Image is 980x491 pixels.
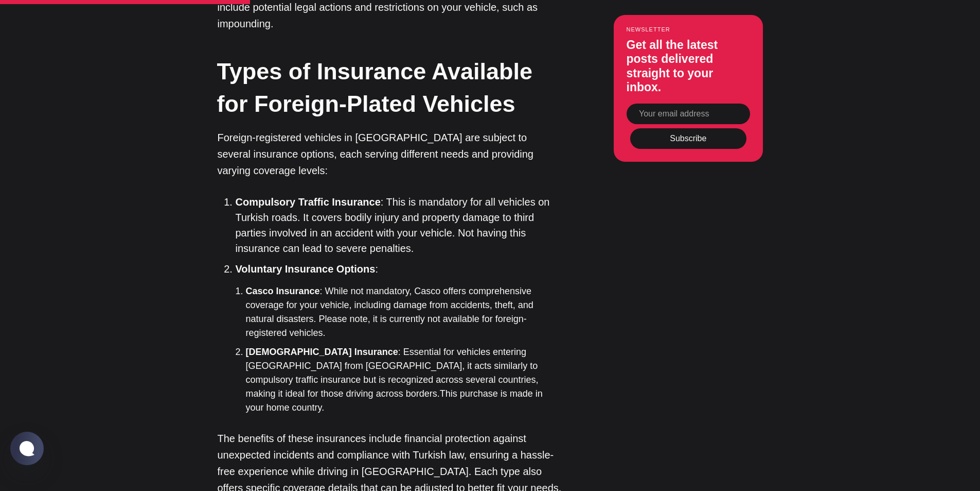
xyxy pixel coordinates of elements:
[627,38,750,95] h3: Get all the latest posts delivered straight to your inbox.
[217,55,562,120] h2: Types of Insurance Available for Foreign-Plated Vehicles
[246,345,562,415] li: : Essential for vehicles entering [GEOGRAPHIC_DATA] from [GEOGRAPHIC_DATA], it acts similarly to ...
[246,286,320,296] strong: Casco Insurance
[236,196,381,208] strong: Compulsory Traffic Insurance
[218,129,562,179] p: Foreign-registered vehicles in [GEOGRAPHIC_DATA] are subject to several insurance options, each s...
[246,347,398,357] strong: [DEMOGRAPHIC_DATA] Insurance
[236,263,376,275] strong: Voluntary Insurance Options
[236,194,562,256] li: : This is mandatory for all vehicles on Turkish roads. It covers bodily injury and property damag...
[630,128,746,149] button: Subscribe
[627,104,750,124] input: Your email address
[246,284,562,340] li: : While not mandatory, Casco offers comprehensive coverage for your vehicle, including damage fro...
[236,261,562,415] li: :
[627,26,750,32] small: Newsletter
